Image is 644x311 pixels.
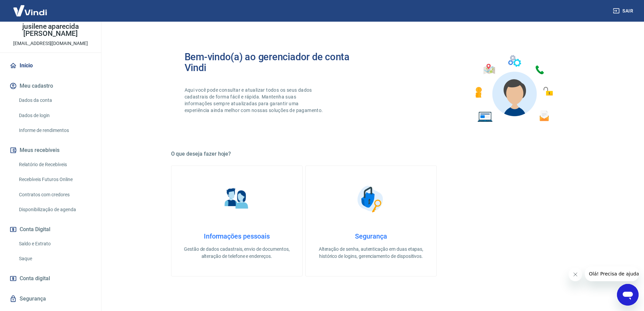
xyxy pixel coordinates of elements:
iframe: Fechar mensagem [569,268,582,281]
img: Segurança [354,182,388,216]
p: Alteração de senha, autenticação em duas etapas, histórico de logins, gerenciamento de dispositivos. [316,246,426,260]
h2: Bem-vindo(a) ao gerenciador de conta Vindi [185,51,371,73]
button: Meus recebíveis [8,143,93,158]
h4: Informações pessoais [182,232,291,240]
a: Informe de rendimentos [16,124,93,137]
h4: Segurança [316,232,426,240]
span: Conta digital [20,274,50,283]
span: Olá! Precisa de ajuda? [4,5,57,10]
a: Contratos com credores [16,188,93,202]
a: Início [8,58,93,73]
button: Sair [612,5,636,17]
a: Segurança [8,291,93,306]
h5: O que deseja fazer hoje? [171,151,571,157]
p: Gestão de dados cadastrais, envio de documentos, alteração de telefone e endereços. [182,246,291,260]
img: Informações pessoais [220,182,254,216]
button: Conta Digital [8,222,93,237]
a: Informações pessoaisInformações pessoaisGestão de dados cadastrais, envio de documentos, alteraçã... [171,165,303,276]
iframe: Mensagem da empresa [585,266,639,281]
a: Dados de login [16,109,93,123]
img: Imagem de um avatar masculino com diversos icones exemplificando as funcionalidades do gerenciado... [469,51,558,126]
img: Vindi [8,0,52,21]
a: Saque [16,252,93,266]
a: Disponibilização de agenda [16,203,93,217]
a: Recebíveis Futuros Online [16,173,93,186]
a: SegurançaSegurançaAlteração de senha, autenticação em duas etapas, histórico de logins, gerenciam... [305,165,437,276]
a: Conta digital [8,271,93,286]
a: Dados da conta [16,93,93,107]
p: Aqui você pode consultar e atualizar todos os seus dados cadastrais de forma fácil e rápida. Mant... [185,87,325,114]
a: Saldo e Extrato [16,237,93,251]
iframe: Botão para abrir a janela de mensagens [617,284,639,306]
p: [EMAIL_ADDRESS][DOMAIN_NAME] [13,40,88,47]
a: Relatório de Recebíveis [16,158,93,172]
button: Meu cadastro [8,79,93,93]
p: jusilene aparecida [PERSON_NAME] [5,23,96,37]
